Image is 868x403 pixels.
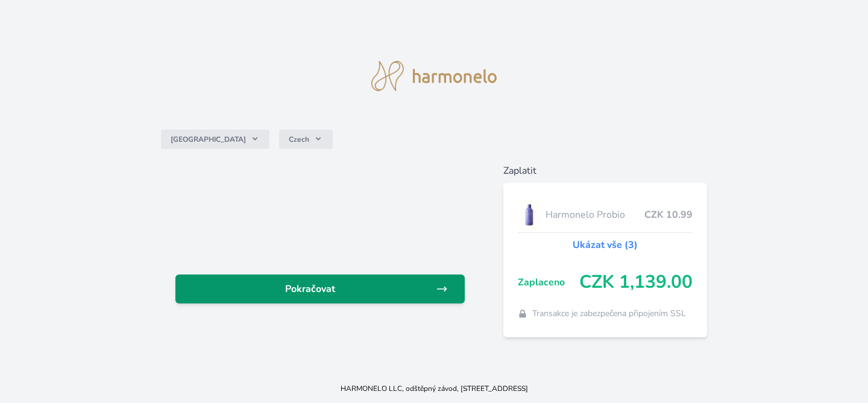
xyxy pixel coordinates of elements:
span: [GEOGRAPHIC_DATA] [171,135,246,144]
button: Czech [279,130,333,149]
img: CLEAN_PROBIO_se_stinem_x-lo.jpg [518,200,541,230]
span: Pokračovat [185,282,436,296]
a: Pokračovat [175,274,465,303]
span: Zaplaceno [518,275,580,290]
a: Ukázat vše (3) [573,238,638,252]
span: CZK 1,139.00 [579,271,693,293]
img: logo.svg [371,61,497,91]
span: Harmonelo Probio [546,208,645,222]
h6: Zaplatit [503,163,708,178]
span: CZK 10.99 [644,208,693,222]
span: Transakce je zabezpečena připojením SSL [532,308,686,320]
span: Czech [289,135,309,144]
button: [GEOGRAPHIC_DATA] [161,130,269,149]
